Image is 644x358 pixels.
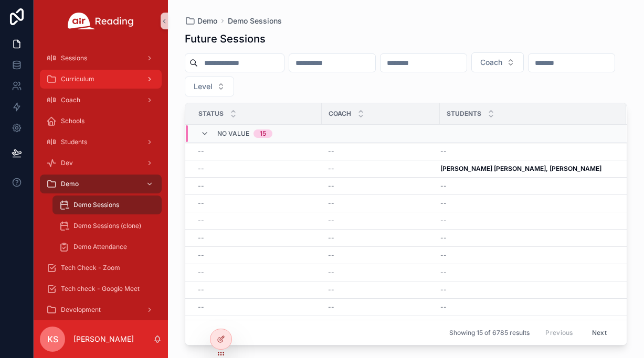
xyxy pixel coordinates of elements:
a: Demo [40,175,162,193]
button: Next [585,324,614,341]
a: -- [328,303,434,311]
a: -- [328,286,434,294]
a: Schools [40,112,162,131]
span: Demo Attendance [73,243,127,251]
span: -- [440,147,447,156]
a: Demo Sessions [228,16,282,26]
span: Development [61,306,101,314]
a: -- [198,147,315,156]
span: -- [440,234,447,242]
span: -- [328,147,334,156]
a: Curriculum [40,70,162,89]
span: Status [198,110,224,118]
div: scrollable content [34,42,168,320]
span: -- [328,199,334,208]
a: -- [198,182,315,190]
span: Tech Check - Zoom [61,264,120,272]
a: -- [328,234,434,242]
span: -- [328,268,334,277]
span: -- [198,268,204,277]
span: -- [198,303,204,311]
span: Coach [329,110,351,118]
span: Students [61,138,87,146]
span: Demo [61,180,79,188]
a: -- [328,165,434,173]
a: Demo Sessions (clone) [52,216,162,235]
strong: [PERSON_NAME] [PERSON_NAME], [PERSON_NAME] [440,165,601,172]
a: Demo Sessions [52,196,162,214]
a: Tech Check - Zoom [40,258,162,277]
span: Demo Sessions (clone) [73,222,141,230]
a: -- [440,268,614,277]
span: -- [198,216,204,225]
a: -- [328,268,434,277]
span: -- [440,286,447,294]
span: KS [47,333,58,345]
span: -- [440,216,447,225]
a: -- [198,286,315,294]
span: Demo [197,16,217,26]
span: -- [328,286,334,294]
a: -- [440,286,614,294]
span: Sessions [61,54,87,62]
span: -- [198,286,204,294]
span: Demo Sessions [73,201,119,209]
button: Select Button [185,77,234,96]
a: -- [198,216,315,225]
span: -- [440,251,447,259]
p: [PERSON_NAME] [73,334,134,344]
span: Coach [480,57,502,68]
a: Students [40,133,162,151]
a: -- [440,182,614,190]
span: -- [328,303,334,311]
div: 15 [260,129,266,138]
a: Demo [185,16,217,26]
a: Dev [40,154,162,172]
a: -- [440,234,614,242]
a: Sessions [40,49,162,68]
span: -- [440,303,447,311]
iframe: Spotlight [1,50,20,69]
span: Dev [61,159,73,167]
a: -- [198,268,315,277]
button: Select Button [471,52,524,72]
a: [PERSON_NAME] [PERSON_NAME], [PERSON_NAME] [440,165,614,173]
a: Demo Attendance [52,237,162,256]
span: Curriculum [61,75,94,83]
a: Tech check - Google Meet [40,279,162,298]
span: -- [440,182,447,190]
span: -- [328,251,334,259]
span: Level [194,81,213,92]
span: -- [198,165,204,173]
a: -- [440,199,614,208]
span: -- [198,182,204,190]
a: -- [198,199,315,208]
span: -- [328,216,334,225]
span: -- [328,234,334,242]
span: -- [440,199,447,208]
span: Schools [61,117,85,125]
span: Coach [61,96,80,104]
a: -- [440,251,614,259]
span: -- [440,268,447,277]
span: Students [447,110,481,118]
span: -- [328,182,334,190]
span: -- [198,199,204,208]
span: -- [198,147,204,156]
a: -- [440,216,614,225]
a: -- [198,234,315,242]
a: -- [328,216,434,225]
a: -- [328,199,434,208]
a: -- [440,303,614,311]
a: -- [328,251,434,259]
img: App logo [68,13,134,29]
a: Development [40,300,162,319]
span: -- [198,234,204,242]
a: -- [328,182,434,190]
a: -- [198,165,315,173]
a: Coach [40,91,162,110]
a: -- [440,147,614,156]
span: -- [328,165,334,173]
span: Showing 15 of 6785 results [449,329,530,337]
